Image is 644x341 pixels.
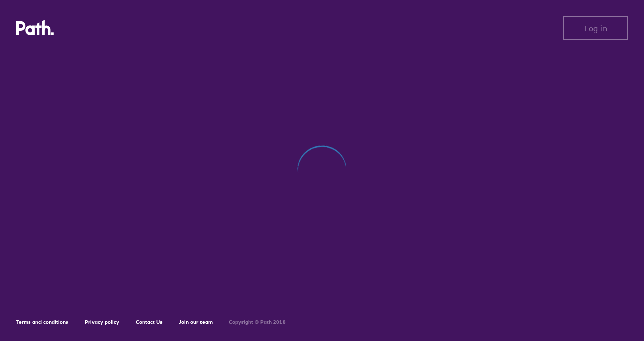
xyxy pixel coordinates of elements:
[563,16,628,40] button: Log in
[584,24,607,33] span: Log in
[229,319,286,325] h6: Copyright © Path 2018
[16,319,68,325] a: Terms and conditions
[179,319,213,325] a: Join our team
[136,319,163,325] a: Contact Us
[85,319,119,325] a: Privacy policy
